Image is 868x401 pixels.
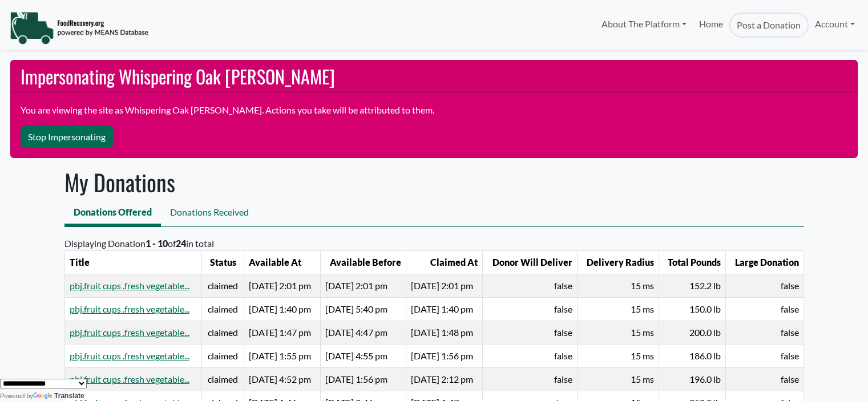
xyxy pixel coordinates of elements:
[244,298,321,321] td: 2025-04-08 17:40:00 UTC
[578,274,659,298] td: 15 ms
[202,274,244,298] td: claimed
[659,345,726,368] td: 186.0 lb
[146,238,168,249] b: 1 - 10
[578,345,659,368] td: 15 ms
[320,368,406,391] td: 2025-03-12 17:56:00 UTC
[578,251,659,274] th: Delivery Radius
[176,238,186,249] b: 24
[70,280,189,291] a: pbj.fruit cups .fresh vegetable...
[406,321,483,345] td: 2025-04-01 17:48:41 UTC
[729,13,808,38] a: Post a Donation
[406,345,483,368] td: 2025-03-25 17:56:35 UTC
[64,274,202,298] td: pbj.fruit cups .fresh vegetable ,snack assorted milk ,yogurt,cheese stick juice
[659,321,726,345] td: 200.0 lb
[659,274,726,298] td: 152.2 lb
[70,350,189,361] a: pbj.fruit cups .fresh vegetable...
[202,298,244,321] td: claimed
[21,103,847,117] p: You are viewing the site as Whispering Oak [PERSON_NAME]. Actions you take will be attributed to ...
[320,251,406,274] th: Available Before
[64,368,202,391] td: pbj.fruit cups .fresh vegetable ,snack assorted milk ,yogurt,cheese stick juice
[659,251,726,274] th: Total Pounds
[482,321,577,345] td: false
[64,251,202,274] th: Title
[33,392,84,400] a: Translate
[21,126,113,148] button: Stop Impersonating
[161,201,258,226] a: Donations Received
[693,13,729,38] a: Home
[244,274,321,298] td: 2025-05-13 18:01:00 UTC
[578,321,659,345] td: 15 ms
[578,298,659,321] td: 15 ms
[725,321,804,345] td: false
[809,13,861,35] a: Account
[482,274,577,298] td: false
[482,368,577,391] td: false
[320,321,406,345] td: 2025-04-06 20:47:00 UTC
[64,201,161,226] a: Donations Offered
[70,327,189,338] a: pbj.fruit cups .fresh vegetable...
[482,251,577,274] th: Donor Will Deliver
[578,368,659,391] td: 15 ms
[725,345,804,368] td: false
[725,251,804,274] th: Large Donation
[482,345,577,368] td: false
[595,13,692,35] a: About The Platform
[320,298,406,321] td: 2025-04-13 21:40:00 UTC
[725,274,804,298] td: false
[64,345,202,368] td: pbj.fruit cups .fresh vegetable ,snack assorted milk ,yogurt,cheese stick juice
[64,298,202,321] td: pbj.fruit cups .fresh vegetable ,snack assorted milk ,yogurt,cheese stick juice
[406,368,483,391] td: 2025-03-11 18:12:18 UTC
[244,345,321,368] td: 2025-03-25 17:55:00 UTC
[482,298,577,321] td: false
[202,321,244,345] td: claimed
[320,274,406,298] td: 2025-05-18 18:01:00 UTC
[725,368,804,391] td: false
[406,298,483,321] td: 2025-04-08 17:40:39 UTC
[70,303,189,314] a: pbj.fruit cups .fresh vegetable...
[10,11,148,45] img: NavigationLogo_FoodRecovery-91c16205cd0af1ed486a0f1a7774a6544ea792ac00100771e7dd3ec7c0e58e41.png
[64,321,202,345] td: pbj.fruit cups .fresh vegetable ,snack assorted milk ,yogurt,cheese stick juice
[244,368,321,391] td: 2025-03-11 20:52:00 UTC
[320,345,406,368] td: 2025-03-30 20:55:00 UTC
[202,251,244,274] th: Status
[70,374,189,384] a: pbj.fruit cups .fresh vegetable...
[406,274,483,298] td: 2025-05-13 18:01:41 UTC
[244,321,321,345] td: 2025-04-01 17:47:00 UTC
[202,368,244,391] td: claimed
[406,251,483,274] th: Claimed At
[244,251,321,274] th: Available At
[33,392,54,400] img: Google Translate
[659,298,726,321] td: 150.0 lb
[11,60,858,93] h2: Impersonating Whispering Oak [PERSON_NAME]
[202,345,244,368] td: claimed
[725,298,804,321] td: false
[64,168,804,196] h1: My Donations
[659,368,726,391] td: 196.0 lb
